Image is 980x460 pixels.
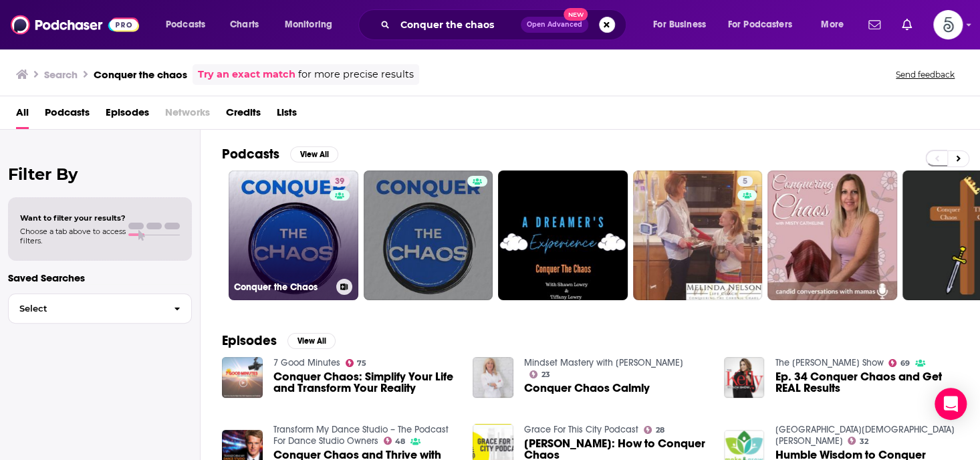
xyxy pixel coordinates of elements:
a: Oldham Lane Church of Christ [775,424,954,447]
span: 5 [743,175,747,189]
a: Show notifications dropdown [863,13,886,36]
button: open menu [644,14,723,35]
img: User Profile [933,10,963,39]
a: PodcastsView All [222,146,338,162]
span: Want to filter your results? [20,213,126,223]
button: View All [290,146,338,162]
img: Conquer Chaos Calmly [473,357,513,398]
span: 32 [860,439,868,445]
span: 69 [900,360,910,366]
button: View All [287,333,336,349]
a: Lists [277,102,297,129]
a: Charts [221,14,267,35]
h2: Podcasts [222,146,279,162]
a: Show notifications dropdown [896,13,917,36]
a: The Kelly Roach Show [775,357,883,368]
span: 48 [395,439,405,445]
a: 5 [633,170,763,300]
span: 39 [335,175,344,189]
span: Monitoring [285,15,332,34]
span: for more precise results [298,67,414,82]
a: 23 [529,370,550,378]
a: Mindset Mastery with Deirdre Maguire [524,357,683,368]
div: Search podcasts, credits, & more... [371,9,639,40]
span: New [564,8,588,21]
a: 75 [346,359,367,367]
a: Transform My Dance Studio – The Podcast For Dance Studio Owners [273,424,449,447]
a: All [16,102,29,129]
a: 5 [737,176,753,187]
a: Credits [226,102,261,129]
img: Ep. 34 Conquer Chaos and Get REAL Results [724,357,765,398]
a: 32 [848,437,868,445]
a: Grace For This City Podcast [524,424,638,435]
button: open menu [156,14,223,35]
span: For Business [653,15,706,34]
h3: Conquer the Chaos [234,281,331,293]
a: EpisodesView All [222,332,336,349]
a: Podcasts [45,102,90,129]
span: Charts [230,15,259,34]
a: 28 [644,426,664,434]
button: open menu [719,14,812,35]
a: Try an exact match [198,67,295,82]
span: Open Advanced [527,21,582,28]
span: Networks [165,102,210,129]
a: 69 [888,359,910,367]
h3: Search [44,68,78,81]
a: Episodes [106,102,149,129]
span: Choose a tab above to access filters. [20,227,126,245]
span: More [821,15,844,34]
span: For Podcasters [728,15,792,34]
a: 39 [330,176,350,187]
h2: Filter By [8,164,192,184]
p: Saved Searches [8,271,192,284]
span: 23 [541,372,550,378]
a: 48 [384,437,406,445]
h3: Conquer the chaos [94,68,187,81]
img: Conquer Chaos: Simplify Your Life and Transform Your Reality [222,357,263,398]
a: Ep. 34 Conquer Chaos and Get REAL Results [775,371,959,394]
button: Open AdvancedNew [521,17,588,33]
img: Podchaser - Follow, Share and Rate Podcasts [11,12,139,37]
span: Podcasts [166,15,205,34]
button: Show profile menu [933,10,963,39]
a: Conquer Chaos: Simplify Your Life and Transform Your Reality [273,371,457,394]
h2: Episodes [222,332,277,349]
button: open menu [275,14,350,35]
a: Conquer Chaos Calmly [524,382,650,394]
button: Select [8,294,192,324]
a: 39Conquer the Chaos [229,170,358,300]
input: Search podcasts, credits, & more... [395,14,521,35]
span: 75 [357,360,366,366]
a: 7 Good Minutes [273,357,340,368]
span: Select [9,304,163,313]
button: open menu [812,14,860,35]
div: Open Intercom Messenger [935,388,967,420]
button: Send feedback [892,69,959,80]
span: Logged in as Spiral5-G2 [933,10,963,39]
span: 28 [656,427,664,433]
